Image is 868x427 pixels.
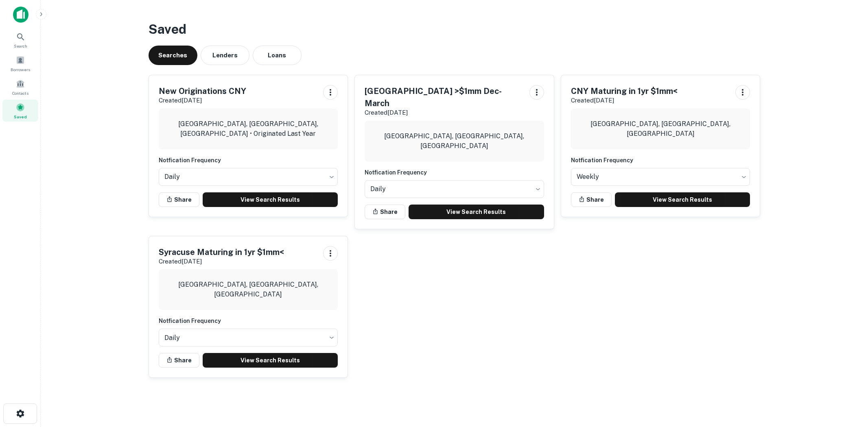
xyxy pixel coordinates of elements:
[149,46,197,65] button: Searches
[253,46,302,65] button: Loans
[159,166,338,188] div: Without label
[2,100,38,122] a: Saved
[159,156,338,165] h6: Notfication Frequency
[571,166,750,188] div: Without label
[365,205,405,219] button: Share
[571,85,678,97] h5: CNY Maturing in 1yr $1mm<
[11,66,30,73] span: Borrowers
[159,326,338,349] div: Without label
[159,353,199,368] button: Share
[201,46,249,65] button: Lenders
[159,257,284,266] p: Created [DATE]
[571,96,678,105] p: Created [DATE]
[2,76,38,98] a: Contacts
[409,205,544,219] a: View Search Results
[615,192,750,207] a: View Search Results
[12,90,28,96] span: Contacts
[203,192,338,207] a: View Search Results
[14,43,27,49] span: Search
[827,362,868,401] iframe: Chat Widget
[159,96,246,105] p: Created [DATE]
[577,119,744,139] p: [GEOGRAPHIC_DATA], [GEOGRAPHIC_DATA], [GEOGRAPHIC_DATA]
[571,192,612,207] button: Share
[165,119,332,139] p: [GEOGRAPHIC_DATA], [GEOGRAPHIC_DATA], [GEOGRAPHIC_DATA] • Originated Last Year
[365,178,544,200] div: Without label
[159,246,284,258] h5: Syracuse Maturing in 1yr $1mm<
[365,168,544,177] h6: Notfication Frequency
[371,131,538,151] p: [GEOGRAPHIC_DATA], [GEOGRAPHIC_DATA], [GEOGRAPHIC_DATA]
[159,85,246,97] h5: New Originations CNY
[149,20,761,39] h3: Saved
[159,192,199,207] button: Share
[2,29,38,51] a: Search
[365,108,523,118] p: Created [DATE]
[159,316,338,325] h6: Notfication Frequency
[571,156,750,165] h6: Notfication Frequency
[165,280,332,299] p: [GEOGRAPHIC_DATA], [GEOGRAPHIC_DATA], [GEOGRAPHIC_DATA]
[2,52,38,74] a: Borrowers
[365,85,523,109] h5: [GEOGRAPHIC_DATA] >$1mm Dec-March
[13,7,28,23] img: capitalize-icon.png
[203,353,338,368] a: View Search Results
[14,113,27,120] span: Saved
